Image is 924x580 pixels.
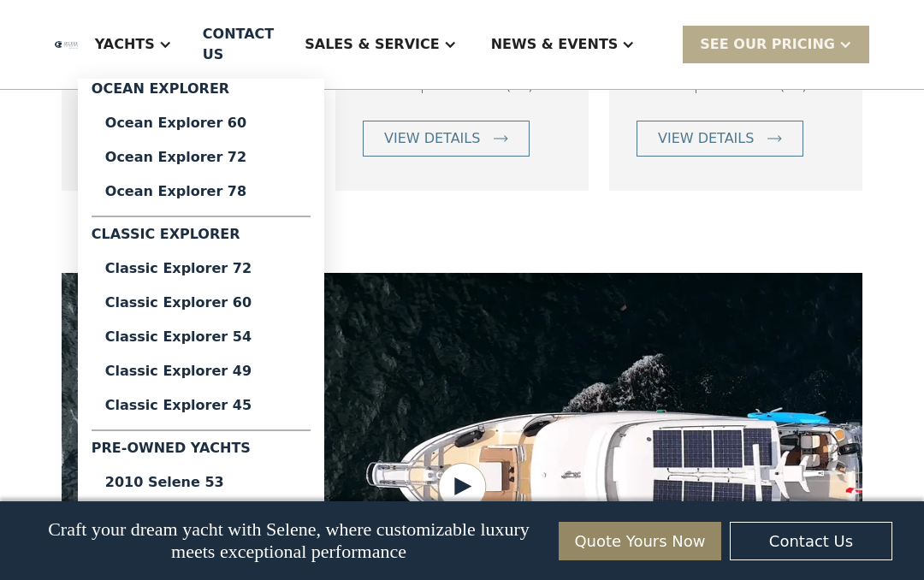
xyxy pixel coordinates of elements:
[78,79,324,554] nav: Yachts
[92,224,311,252] div: Classic Explorer
[105,399,297,412] div: Classic Explorer 45
[287,10,473,79] div: Sales & Service
[92,354,311,388] a: Classic Explorer 49
[637,121,803,157] a: view details
[474,10,653,79] div: News & EVENTS
[92,79,311,106] div: Ocean Explorer
[105,185,297,198] div: Ocean Explorer 78
[105,364,297,378] div: Classic Explorer 49
[730,522,892,560] a: Contact Us
[92,465,311,500] a: 2010 Selene 53
[384,128,480,149] div: view details
[105,262,297,275] div: Classic Explorer 72
[494,135,508,142] img: icon
[491,34,619,55] div: News & EVENTS
[95,34,155,55] div: Yachts
[105,151,297,164] div: Ocean Explorer 72
[92,106,311,140] a: Ocean Explorer 60
[55,41,78,49] img: logo
[363,121,530,157] a: view details
[559,522,721,560] a: Quote Yours Now
[683,26,869,62] div: SEE Our Pricing
[658,128,754,149] div: view details
[92,388,311,423] a: Classic Explorer 45
[105,330,297,344] div: Classic Explorer 54
[92,140,311,175] a: Ocean Explorer 72
[32,518,546,563] p: Craft your dream yacht with Selene, where customizable luxury meets exceptional performance
[105,116,297,130] div: Ocean Explorer 60
[92,175,311,209] a: Ocean Explorer 78
[92,320,311,354] a: Classic Explorer 54
[105,476,297,489] div: 2010 Selene 53
[92,252,311,286] a: Classic Explorer 72
[105,296,297,310] div: Classic Explorer 60
[92,500,311,534] a: 2013 Selene 54
[203,24,274,65] div: Contact US
[92,438,311,465] div: Pre-Owned Yachts
[767,135,782,142] img: icon
[78,10,189,79] div: Yachts
[700,34,835,55] div: SEE Our Pricing
[305,34,439,55] div: Sales & Service
[92,286,311,320] a: Classic Explorer 60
